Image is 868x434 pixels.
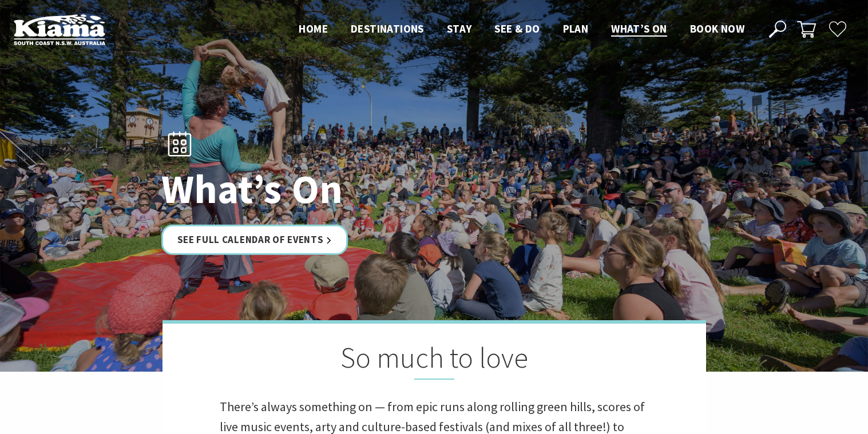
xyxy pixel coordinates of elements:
[494,22,540,35] span: See & Do
[351,22,424,35] span: Destinations
[220,341,649,380] h2: So much to love
[611,22,667,35] span: What’s On
[447,22,472,35] span: Stay
[161,167,485,211] h1: What’s On
[14,14,105,45] img: Kiama Logo
[287,20,756,39] nav: Main Menu
[161,225,348,255] a: See Full Calendar of Events
[299,22,328,35] span: Home
[690,22,744,35] span: Book now
[563,22,589,35] span: Plan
